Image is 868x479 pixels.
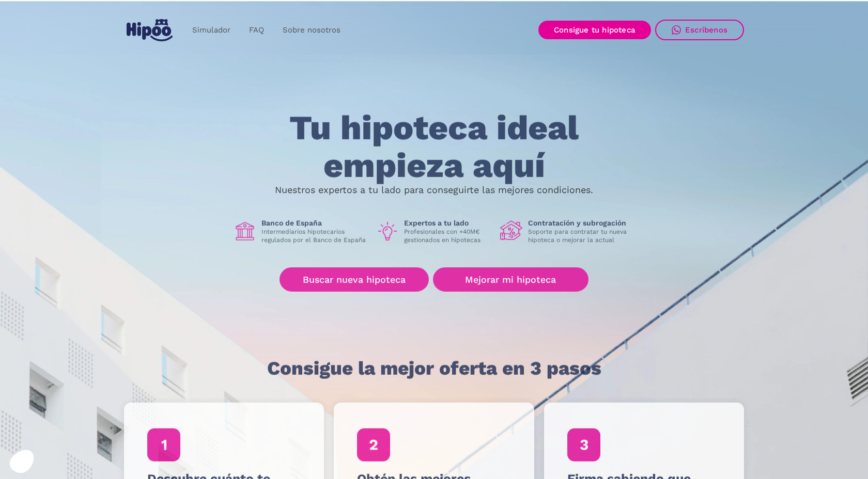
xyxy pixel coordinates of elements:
[273,20,350,40] a: Sobre nosotros
[183,20,240,40] a: Simulador
[404,218,492,228] h1: Expertos a tu lado
[528,218,634,228] h1: Contratación y subrogación
[280,267,429,292] a: Buscar nueva hipoteca
[124,15,175,45] a: home
[275,186,593,194] p: Nuestros expertos a tu lado para conseguirte las mejores condiciones.
[404,228,492,244] p: Profesionales con +40M€ gestionados en hipotecas
[240,20,273,40] a: FAQ
[267,358,601,379] h1: Consigue la mejor oferta en 3 pasos
[655,20,744,40] a: Escríbenos
[238,109,630,184] h1: Tu hipoteca ideal empieza aquí
[685,25,727,35] div: Escríbenos
[433,267,588,292] a: Mejorar mi hipoteca
[538,21,651,39] a: Consigue tu hipoteca
[261,218,368,228] h1: Banco de España
[261,228,368,244] p: Intermediarios hipotecarios regulados por el Banco de España
[528,228,634,244] p: Soporte para contratar tu nueva hipoteca o mejorar la actual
